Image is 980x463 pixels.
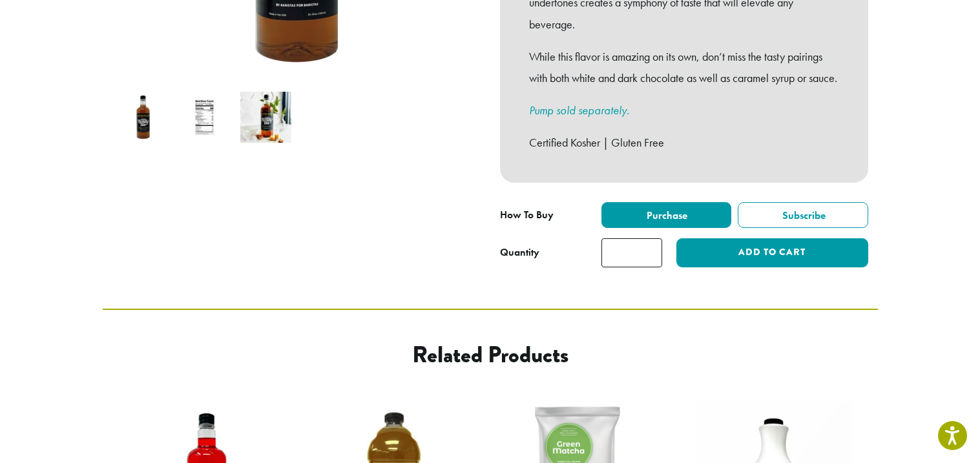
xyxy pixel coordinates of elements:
[601,238,662,267] input: Product quantity
[500,208,554,221] span: How To Buy
[780,209,826,222] span: Subscribe
[118,92,169,143] img: Barista 22 Butter Pecan Syrup
[529,132,839,154] p: Certified Kosher | Gluten Free
[207,341,774,369] h2: Related products
[179,92,230,143] img: Barista 22 Butter Pecan Syrup Nutritional Information
[529,46,839,90] p: While this flavor is amazing on its own, don’t miss the tasty pairings with both white and dark c...
[529,103,629,118] a: Pump sold separately.
[500,245,539,260] div: Quantity
[240,92,291,143] img: Barista 22 Butter Pecan - Image 3
[676,238,868,267] button: Add to cart
[645,209,687,222] span: Purchase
